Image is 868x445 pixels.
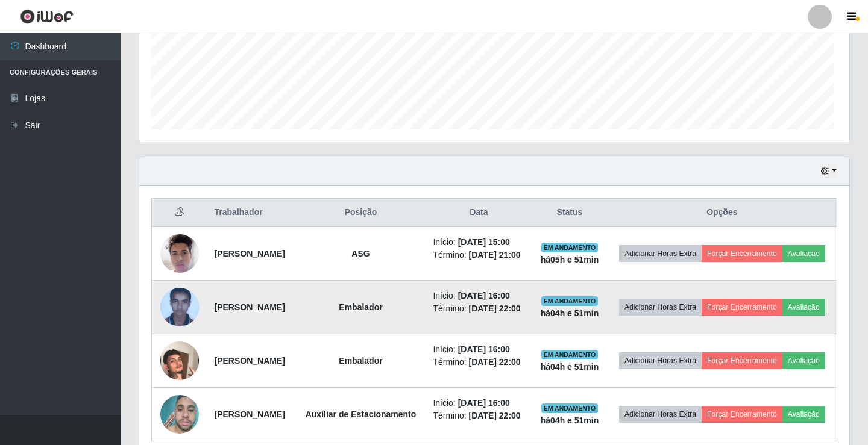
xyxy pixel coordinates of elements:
time: [DATE] 16:00 [458,291,510,300]
span: EM ANDAMENTO [541,243,599,252]
button: Avaliação [782,299,825,316]
th: Posição [296,199,426,227]
li: Início: [433,236,524,249]
span: EM ANDAMENTO [541,350,599,359]
li: Término: [433,249,524,261]
strong: ASG [351,249,370,258]
li: Término: [433,409,524,422]
button: Forçar Encerramento [702,352,782,369]
li: Início: [433,397,524,409]
button: Adicionar Horas Extra [619,245,702,262]
li: Término: [433,356,524,369]
li: Início: [433,343,524,356]
strong: Embalador [339,356,382,366]
strong: [PERSON_NAME] [215,356,285,366]
img: 1748551724527.jpeg [160,389,199,440]
button: Avaliação [782,352,825,369]
img: 1726002463138.jpeg [160,326,199,395]
button: Forçar Encerramento [702,299,782,316]
th: Opções [608,199,837,227]
span: EM ANDAMENTO [541,403,599,413]
strong: [PERSON_NAME] [215,249,285,258]
strong: há 04 h e 51 min [541,308,599,318]
span: EM ANDAMENTO [541,296,599,306]
img: CoreUI Logo [20,9,74,24]
strong: [PERSON_NAME] [215,302,285,312]
th: Trabalhador [207,199,296,227]
strong: há 05 h e 51 min [541,255,599,264]
time: [DATE] 16:00 [458,398,510,408]
li: Início: [433,290,524,302]
time: [DATE] 15:00 [458,237,510,247]
strong: Auxiliar de Estacionamento [306,409,417,419]
time: [DATE] 22:00 [469,411,521,420]
button: Adicionar Horas Extra [619,352,702,369]
button: Forçar Encerramento [702,406,782,423]
strong: há 04 h e 51 min [541,362,599,372]
img: 1673386012464.jpeg [160,282,199,332]
strong: Embalador [339,302,382,312]
strong: [PERSON_NAME] [215,409,285,419]
th: Status [532,199,607,227]
button: Forçar Encerramento [702,245,782,262]
button: Adicionar Horas Extra [619,406,702,423]
img: 1725546046209.jpeg [160,228,199,279]
time: [DATE] 16:00 [458,344,510,354]
time: [DATE] 22:00 [469,357,521,367]
time: [DATE] 21:00 [469,250,521,260]
button: Avaliação [782,406,825,423]
button: Avaliação [782,245,825,262]
button: Adicionar Horas Extra [619,299,702,316]
time: [DATE] 22:00 [469,303,521,313]
li: Término: [433,302,524,315]
th: Data [426,199,532,227]
strong: há 04 h e 51 min [541,415,599,425]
